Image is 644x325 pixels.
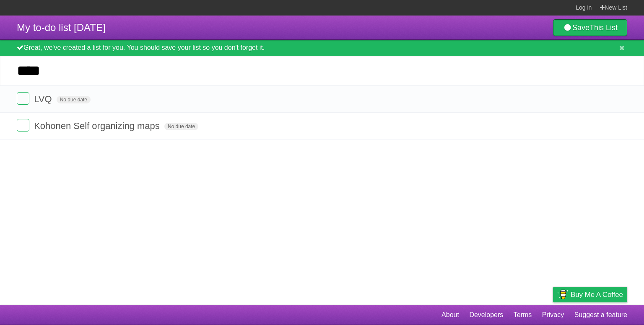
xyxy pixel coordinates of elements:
[557,287,569,302] img: Buy me a coffee
[17,119,29,132] label: Done
[34,94,54,104] span: LVQ
[17,22,106,33] span: My to-do list [DATE]
[514,307,532,323] a: Terms
[589,23,618,32] b: This List
[57,96,91,103] span: No due date
[553,287,627,302] a: Buy me a coffee
[441,307,459,323] a: About
[553,19,627,36] a: SaveThis List
[571,287,623,302] span: Buy me a coffee
[34,121,162,131] span: Kohonen Self organizing maps
[469,307,503,323] a: Developers
[164,123,198,130] span: No due date
[17,92,29,105] label: Done
[574,307,627,323] a: Suggest a feature
[542,307,564,323] a: Privacy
